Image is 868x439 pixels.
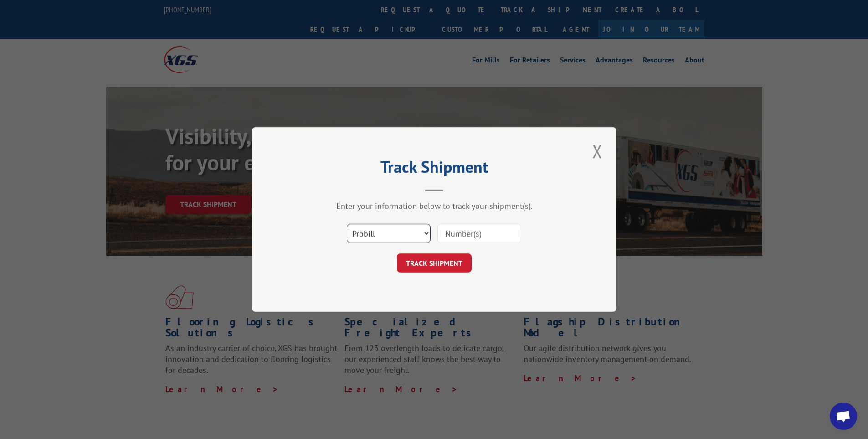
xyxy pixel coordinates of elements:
[437,224,521,243] input: Number(s)
[298,160,571,178] h2: Track Shipment
[590,139,605,164] button: Close modal
[397,253,472,273] button: TRACK SHIPMENT
[830,403,857,430] a: Open chat
[298,201,571,211] div: Enter your information below to track your shipment(s).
